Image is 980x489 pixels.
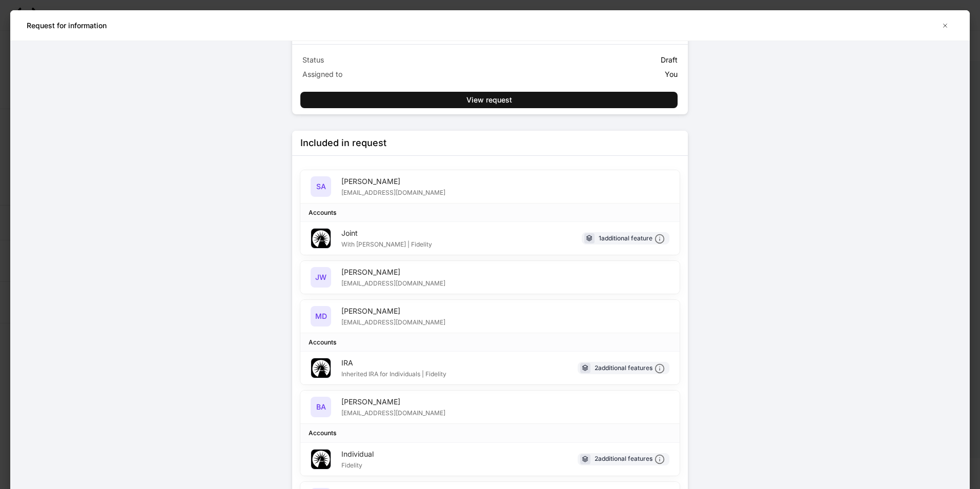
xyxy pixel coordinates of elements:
h5: MD [315,311,327,321]
div: [PERSON_NAME] [341,176,445,187]
div: 1 additional feature [599,233,665,244]
div: 2 additional features [595,363,665,374]
div: Individual [341,449,374,459]
button: View request [300,92,678,108]
div: Joint [341,228,432,238]
div: Inherited IRA for Individuals | Fidelity [341,368,446,378]
div: Accounts [309,428,336,438]
p: You [665,69,678,79]
div: [EMAIL_ADDRESS][DOMAIN_NAME] [341,187,445,197]
p: Draft [661,55,678,65]
div: Accounts [309,337,336,347]
div: Included in request [300,137,386,149]
div: Accounts [309,208,336,217]
div: View request [466,95,512,105]
div: [EMAIL_ADDRESS][DOMAIN_NAME] [341,407,445,417]
p: Assigned to [302,69,488,79]
h5: BA [316,402,326,412]
div: [EMAIL_ADDRESS][DOMAIN_NAME] [341,277,445,288]
h5: SA [316,181,326,192]
div: [PERSON_NAME] [341,306,445,316]
p: Status [302,55,488,65]
div: [EMAIL_ADDRESS][DOMAIN_NAME] [341,316,445,327]
div: With [PERSON_NAME] | Fidelity [341,238,432,249]
div: 2 additional features [595,454,665,464]
div: IRA [341,358,446,368]
h5: Request for information [27,21,107,31]
div: Fidelity [341,459,374,470]
div: [PERSON_NAME] [341,267,445,277]
h5: JW [315,272,326,282]
div: [PERSON_NAME] [341,397,445,407]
